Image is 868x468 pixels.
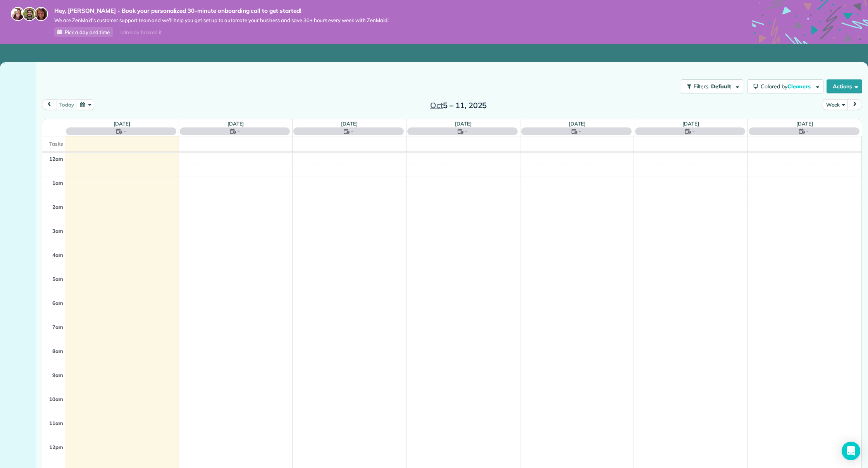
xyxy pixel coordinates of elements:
[52,204,63,210] span: 2am
[847,99,862,110] button: next
[49,396,63,402] span: 10am
[52,348,63,354] span: 8am
[761,83,813,90] span: Colored by
[465,127,467,135] span: -
[49,156,63,162] span: 12am
[341,120,358,127] a: [DATE]
[681,79,743,93] button: Filters: Default
[455,120,472,127] a: [DATE]
[52,324,63,330] span: 7am
[430,100,443,110] span: Oct
[682,120,699,127] a: [DATE]
[49,444,63,450] span: 12pm
[569,120,586,127] a: [DATE]
[22,7,36,21] img: jorge-587dff0eeaa6aab1f244e6dc62b8924c3b6ad411094392a53c71c6c4a576187d.jpg
[677,79,743,93] a: Filters: Default
[351,127,353,135] span: -
[52,300,63,306] span: 6am
[52,252,63,258] span: 4am
[694,83,710,90] span: Filters:
[692,127,695,135] span: -
[49,141,63,147] span: Tasks
[823,99,848,110] button: Week
[711,83,732,90] span: Default
[579,127,581,135] span: -
[52,180,63,186] span: 1am
[42,99,57,110] button: prev
[52,276,63,282] span: 5am
[796,120,813,127] a: [DATE]
[747,79,823,93] button: Colored byCleaners
[238,127,240,135] span: -
[52,372,63,378] span: 9am
[227,120,244,127] a: [DATE]
[54,17,389,24] span: We are ZenMaid’s customer support team and we’ll help you get set up to automate your business an...
[842,442,860,460] div: Open Intercom Messenger
[52,228,63,234] span: 3am
[54,7,389,15] strong: Hey, [PERSON_NAME] - Book your personalized 30-minute onboarding call to get started!
[806,127,809,135] span: -
[115,28,166,37] div: I already booked it
[56,99,77,110] button: today
[34,7,48,21] img: michelle-19f622bdf1676172e81f8f8fba1fb50e276960ebfe0243fe18214015130c80e4.jpg
[124,127,126,135] span: -
[787,83,812,90] span: Cleaners
[54,27,113,37] a: Pick a day and time
[114,120,130,127] a: [DATE]
[827,79,862,93] button: Actions
[410,101,507,110] h2: 5 – 11, 2025
[49,420,63,426] span: 11am
[65,29,110,35] span: Pick a day and time
[11,7,25,21] img: maria-72a9807cf96188c08ef61303f053569d2e2a8a1cde33d635c8a3ac13582a053d.jpg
